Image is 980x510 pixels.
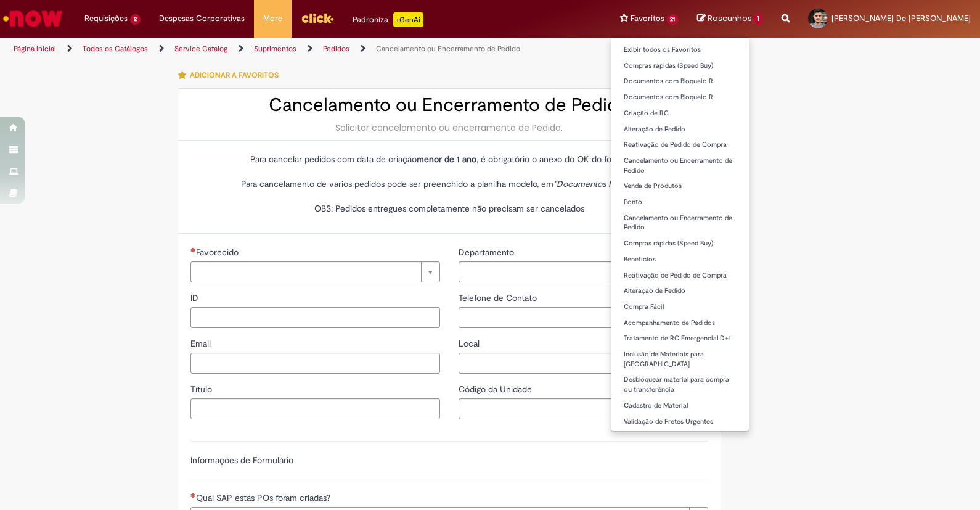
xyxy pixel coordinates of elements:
a: Rascunhos [697,13,763,25]
a: Cancelamento ou Encerramento de Pedido [611,154,749,177]
span: Necessários [190,493,196,498]
a: Documentos com Bloqueio R [611,91,749,104]
a: Limpar campo Favorecido [190,261,440,282]
span: Telefone de Contato [459,292,539,303]
span: Email [190,338,213,349]
a: Compras rápidas (Speed Buy) [611,237,749,250]
input: Email [190,353,440,374]
a: Limpar campo Local [459,353,708,374]
a: Compras rápidas (Speed Buy) [611,59,749,73]
img: click_logo_yellow_360x200.png [301,9,334,27]
span: Requisições [84,12,128,25]
em: “Documentos Necessários” [553,178,657,189]
a: Service Catalog [174,44,227,54]
a: Exibir todos os Favoritos [611,43,749,57]
a: Pedidos [323,44,349,54]
a: Suprimentos [254,44,296,54]
span: Despesas Corporativas [159,12,245,25]
a: Validação de Fretes Urgentes [611,415,749,429]
span: Título [190,384,214,395]
span: More [263,12,282,25]
ul: Trilhas de página [9,38,644,60]
a: Reativação de Pedido de Compra [611,138,749,152]
a: Cancelamento ou Encerramento de Pedido [611,212,749,234]
a: Cancelamento ou Encerramento de Pedido [376,44,520,54]
span: 21 [667,14,679,25]
input: ID [190,307,440,328]
input: Telefone de Contato [459,307,708,328]
a: Reativação de Pedido de Compra [611,269,749,282]
span: Local [459,338,482,349]
a: Tratamento de RC Emergencial D+1 [611,332,749,345]
span: 2 [130,14,141,25]
div: Padroniza [353,12,423,27]
a: Documentos com Bloqueio R [611,75,749,88]
a: Acompanhamento de Pedidos [611,316,749,330]
a: Alteração de Pedido [611,123,749,136]
button: Adicionar a Favoritos [178,62,285,88]
div: Solicitar cancelamento ou encerramento de Pedido. [190,121,708,134]
span: ID [190,292,201,303]
span: Adicionar a Favoritos [190,70,279,80]
span: [PERSON_NAME] De [PERSON_NAME] [831,13,971,23]
label: Informações de Formulário [190,454,293,466]
h2: Cancelamento ou Encerramento de Pedido [190,95,708,115]
a: Venda de Produtos [611,179,749,193]
span: Rascunhos [708,12,752,24]
a: Inclusão de Materiais para [GEOGRAPHIC_DATA] [611,348,749,371]
span: Código da Unidade [459,384,534,395]
span: 1 [754,14,763,25]
strong: menor de 1 ano [417,154,476,165]
span: Qual SAP estas POs foram criadas? [196,492,333,503]
p: Para cancelar pedidos com data de criação , é obrigatório o anexo do OK do fornecedor. Para cance... [190,153,708,215]
ul: Favoritos [611,37,750,432]
a: Criação de RC [611,107,749,120]
span: Favoritos [631,12,664,25]
span: Departamento [459,247,517,258]
a: Ponto [611,195,749,209]
span: Necessários [190,247,196,252]
a: Alteração de Pedido [611,284,749,298]
input: Título [190,398,440,419]
a: Cadastro de Material [611,399,749,413]
a: Benefícios [611,253,749,266]
a: Todos os Catálogos [83,44,148,54]
input: Departamento [459,261,708,282]
span: Necessários - Favorecido [196,247,241,258]
a: Desbloquear material para compra ou transferência [611,373,749,396]
a: Compra Fácil [611,300,749,314]
a: Página inicial [14,44,56,54]
p: +GenAi [393,12,423,27]
input: Código da Unidade [459,398,708,419]
img: ServiceNow [1,6,65,31]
